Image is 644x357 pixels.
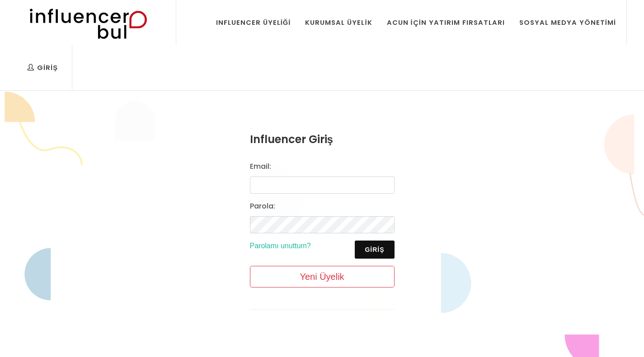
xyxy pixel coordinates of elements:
div: Influencer Üyeliği [216,18,291,28]
h3: Influencer Giriş [250,131,395,148]
a: Giriş [20,45,65,90]
a: Yeni Üyelik [250,266,395,287]
a: Parolamı unuttum? [250,242,311,250]
label: Parola: [250,201,275,212]
div: Kurumsal Üyelik [305,18,372,28]
div: Acun İçin Yatırım Fırsatları [387,18,505,28]
label: Email: [250,161,271,172]
button: Giriş [355,241,394,259]
div: Giriş [27,63,58,73]
div: Sosyal Medya Yönetimi [519,18,616,28]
